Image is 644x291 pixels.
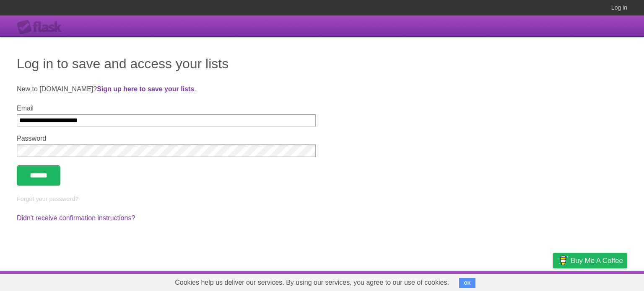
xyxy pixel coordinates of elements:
a: Forgot your password? [17,196,78,202]
a: Terms [514,273,532,289]
a: Suggest a feature [574,273,627,289]
label: Password [17,135,316,142]
a: Buy me a coffee [553,253,627,268]
button: OK [459,278,475,288]
div: Flask [17,20,67,35]
h1: Log in to save and access your lists [17,54,627,74]
img: Buy me a coffee [557,253,569,268]
a: Sign up here to save your lists [97,85,194,93]
p: New to [DOMAIN_NAME]? . [17,84,627,94]
span: Cookies help us deliver our services. By using our services, you agree to our use of cookies. [166,274,457,291]
span: Buy me a coffee [571,253,623,268]
a: Didn't receive confirmation instructions? [17,214,135,221]
a: Developers [469,273,503,289]
label: Email [17,105,316,112]
a: Privacy [542,273,564,289]
a: About [441,273,459,289]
